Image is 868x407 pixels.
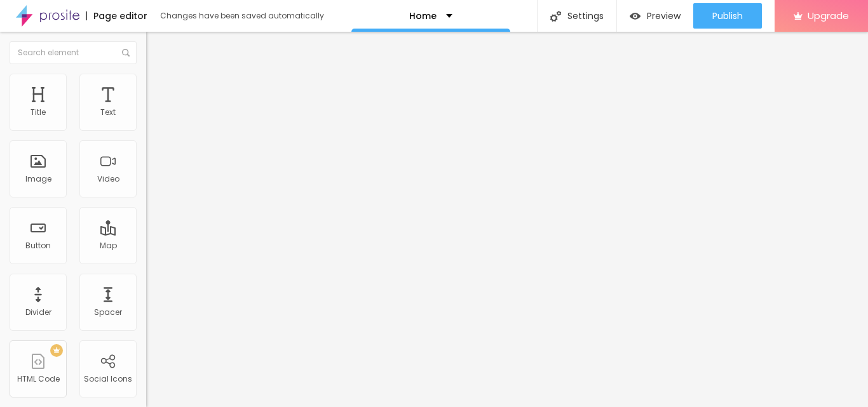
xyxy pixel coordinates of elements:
div: Spacer [94,308,122,317]
div: Text [100,108,116,117]
img: view-1.svg [630,11,641,22]
div: HTML Code [17,375,60,384]
span: Upgrade [808,10,849,21]
div: Social Icons [84,375,132,384]
div: Page editor [86,11,147,20]
span: Preview [647,11,681,21]
div: Title [31,108,46,117]
button: Publish [693,3,762,29]
button: Preview [617,3,693,29]
iframe: Editor [146,32,868,407]
div: Map [100,241,117,250]
div: Button [25,241,51,250]
p: Home [409,11,437,20]
div: Divider [25,308,51,317]
input: Search element [10,41,137,64]
img: Icone [550,11,561,22]
div: Image [25,175,51,183]
span: Publish [712,11,743,21]
div: Changes have been saved automatically [160,12,324,20]
img: Icone [122,49,130,57]
div: Video [97,175,119,183]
